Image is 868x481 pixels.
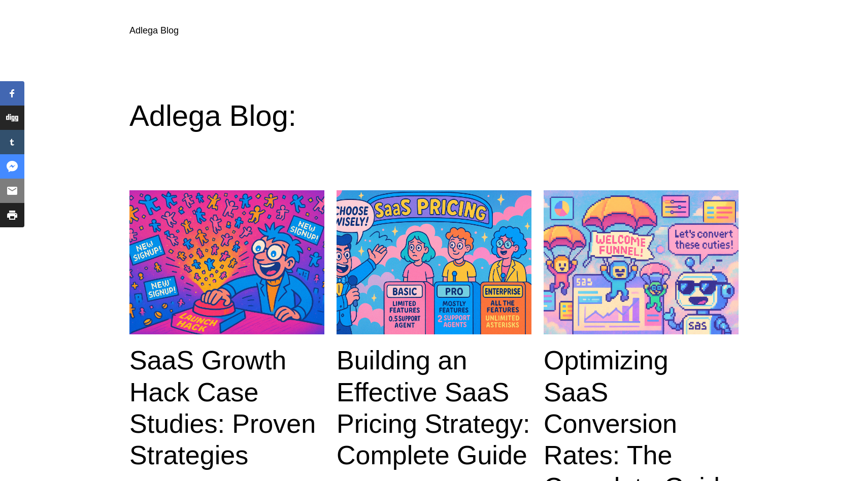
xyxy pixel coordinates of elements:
a: SaaS Growth Hack Case Studies: Proven Strategies [129,345,324,471]
img: Building an Effective SaaS Pricing Strategy: Complete Guide [337,190,531,334]
img: Optimizing SaaS Conversion Rates: The Complete Guide [544,190,739,334]
a: Adlega Blog [129,25,179,36]
a: Building an Effective SaaS Pricing Strategy: Complete Guide [337,345,531,471]
img: SaaS Growth Hack Case Studies: Proven Strategies [129,190,324,334]
h1: Adlega Blog: [129,98,739,133]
